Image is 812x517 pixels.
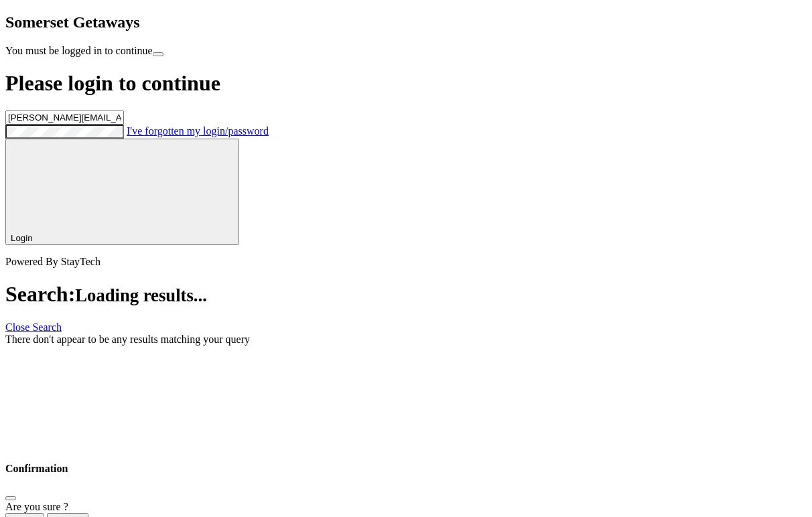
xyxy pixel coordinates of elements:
div: You must be logged in to continue [5,45,807,57]
span: Login [11,233,33,243]
input: Email [5,110,124,125]
h1: Search: [5,282,807,307]
h2: Somerset Getaways [5,13,807,31]
h4: Confirmation [5,463,807,475]
small: Loading results... [75,285,207,305]
div: There don't appear to be any results matching your query [5,334,807,346]
p: Powered By StayTech [5,256,807,268]
a: Close Search [5,321,62,333]
button: Close [5,496,16,500]
a: I've forgotten my login/password [127,125,269,137]
button: Login [5,139,239,245]
div: Are you sure ? [5,501,807,513]
h1: Please login to continue [5,71,807,96]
